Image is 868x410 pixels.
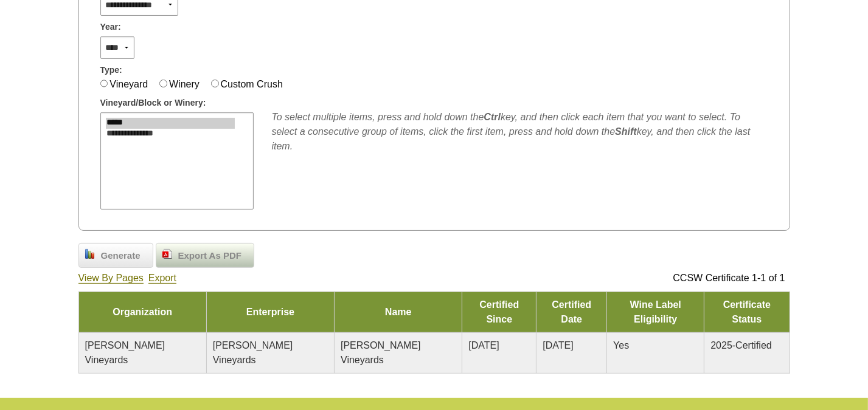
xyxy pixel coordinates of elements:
[607,292,704,332] td: Wine Label Eligibility
[78,292,206,332] td: Organization
[109,79,148,89] label: Vineyard
[613,340,629,350] span: Yes
[148,273,176,284] a: Export
[78,273,144,284] a: View By Pages
[468,340,499,350] span: [DATE]
[85,340,165,365] span: [PERSON_NAME] Vineyards
[169,79,200,89] label: Winery
[100,21,121,33] span: Year:
[172,249,248,263] span: Export As PDF
[95,249,147,263] span: Generate
[341,340,421,365] span: [PERSON_NAME] Vineyards
[206,292,334,332] td: Enterprise
[704,292,790,332] td: Certificate Status
[213,340,293,365] span: [PERSON_NAME] Vineyards
[162,249,172,259] img: doc_pdf.png
[221,79,283,89] label: Custom Crush
[536,292,607,332] td: Certified Date
[615,126,637,137] b: Shift
[78,243,153,268] a: Generate
[335,292,462,332] td: Name
[272,110,768,154] div: To select multiple items, press and hold down the key, and then click each item that you want to ...
[484,112,501,122] b: Ctrl
[100,97,206,109] span: Vineyard/Block or Winery:
[156,243,254,268] a: Export As PDF
[543,340,573,350] span: [DATE]
[710,340,772,350] span: 2025-Certified
[100,64,122,77] span: Type:
[673,273,785,283] span: CCSW Certificate 1-1 of 1
[85,249,95,259] img: chart_bar.png
[462,292,536,332] td: Certified Since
